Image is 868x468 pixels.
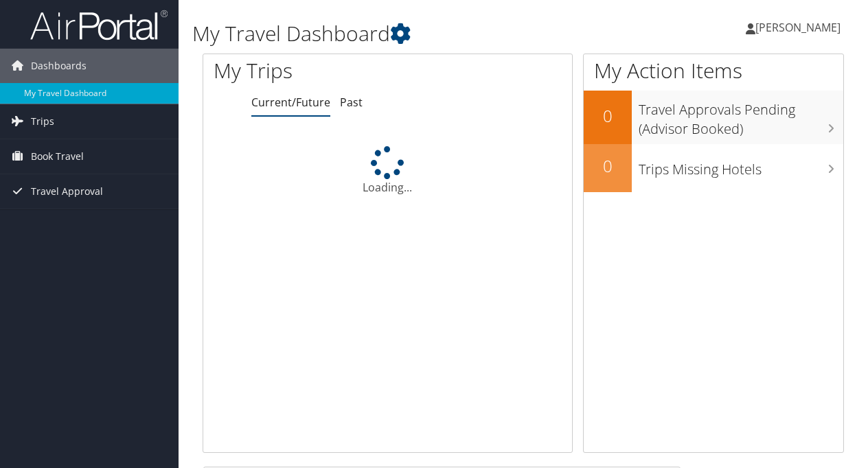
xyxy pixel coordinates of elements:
[584,154,632,178] h2: 0
[251,95,330,110] a: Current/Future
[584,144,843,192] a: 0Trips Missing Hotels
[214,56,408,85] h1: My Trips
[746,7,854,48] a: [PERSON_NAME]
[755,20,841,35] span: [PERSON_NAME]
[31,104,54,139] span: Trips
[31,174,103,209] span: Travel Approval
[584,104,632,128] h2: 0
[30,9,168,41] img: airportal-logo.png
[192,19,634,48] h1: My Travel Dashboard
[340,95,363,110] a: Past
[203,146,572,196] div: Loading...
[31,139,84,174] span: Book Travel
[584,56,843,85] h1: My Action Items
[584,91,843,143] a: 0Travel Approvals Pending (Advisor Booked)
[31,49,87,83] span: Dashboards
[639,93,843,139] h3: Travel Approvals Pending (Advisor Booked)
[639,153,843,179] h3: Trips Missing Hotels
